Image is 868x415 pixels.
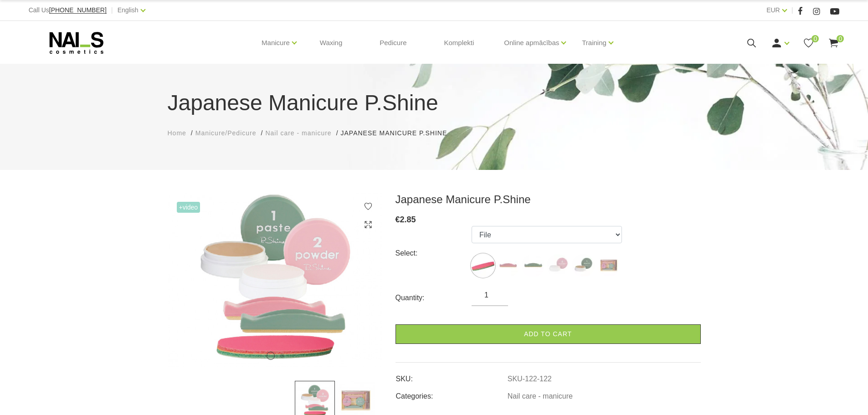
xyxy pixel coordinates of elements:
a: Nail care - manicure [508,392,573,400]
a: EUR [766,5,780,15]
a: Add to cart [395,324,701,344]
span: 0 [812,35,819,42]
span: +Video [177,202,200,213]
img: ... [472,254,494,277]
a: Manicure [262,25,290,61]
span: 2.85 [400,215,416,224]
a: Waxing [313,21,349,65]
a: 0 [803,37,814,49]
span: Home [168,129,186,137]
h3: Japanese Manicure P.Shine [395,193,701,206]
div: Call Us [29,5,107,16]
span: Manicure/Pedicure [195,129,257,137]
a: Komplekti [437,21,481,65]
img: ... [572,254,595,277]
a: Manicure/Pedicure [195,128,257,138]
div: Select: [395,246,472,261]
img: ... [497,254,519,277]
a: 0 [828,37,839,49]
td: SKU: [395,367,507,384]
span: | [791,5,793,16]
span: € [395,215,400,224]
a: Nail care - manicure [265,128,331,138]
span: | [111,5,113,16]
img: ... [522,254,544,277]
button: 1 of 2 [267,352,275,360]
a: Home [168,128,186,138]
span: Nail care - manicure [265,129,331,137]
span: 0 [837,35,844,42]
td: Categories: [395,384,507,402]
span: [PHONE_NUMBER] [49,6,107,14]
div: Quantity: [395,291,472,305]
a: [PHONE_NUMBER] [49,7,107,14]
a: Online apmācības [504,25,559,61]
a: English [118,5,139,15]
img: ... [547,254,570,277]
a: Training [582,25,606,61]
a: SKU-122-122 [508,375,552,383]
h1: Japanese Manicure P.Shine [168,87,701,119]
a: Pedicure [372,21,414,65]
img: ... [168,193,382,367]
button: 2 of 2 [280,354,284,358]
img: ... [597,254,620,277]
li: Japanese Manicure P.Shine [341,128,457,138]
